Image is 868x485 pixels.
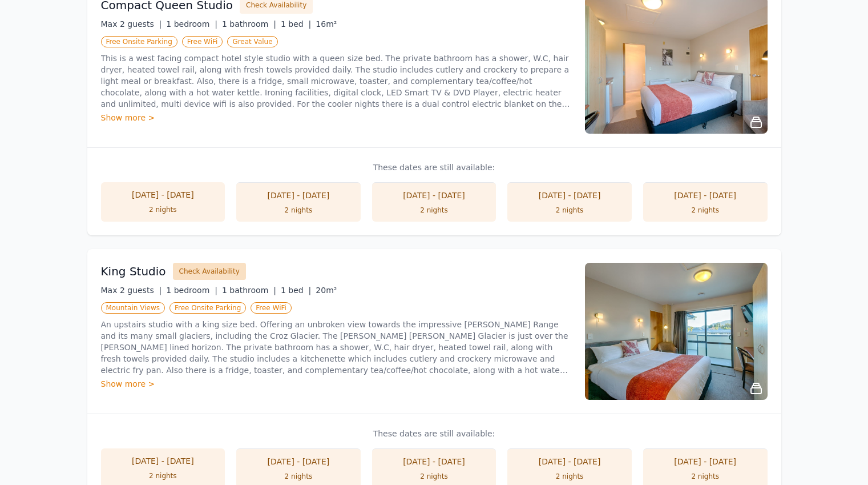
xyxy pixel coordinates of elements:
div: 2 nights [248,472,349,481]
div: Show more > [101,378,571,390]
div: 2 nights [519,472,620,481]
span: 16m² [316,19,337,29]
p: This is a west facing compact hotel style studio with a queen size bed. The private bathroom has ... [101,53,571,110]
p: An upstairs studio with a king size bed. Offering an unbroken view towards the impressive [PERSON... [101,319,571,376]
div: [DATE] - [DATE] [383,190,485,201]
span: Free Onsite Parking [101,36,177,47]
span: Free Onsite Parking [169,302,246,314]
span: 1 bedroom | [166,19,217,29]
div: [DATE] - [DATE] [383,456,485,467]
span: 1 bathroom | [222,286,276,295]
div: [DATE] - [DATE] [519,456,620,467]
div: Show more > [101,112,571,123]
div: 2 nights [248,206,349,215]
span: 1 bed | [281,19,311,29]
div: [DATE] - [DATE] [248,456,349,467]
span: Free WiFi [251,302,292,314]
span: Great Value [227,36,277,47]
button: Check Availability [173,263,246,280]
div: 2 nights [383,472,485,481]
span: 20m² [316,286,337,295]
div: 2 nights [112,205,214,214]
span: 1 bedroom | [166,286,217,295]
div: 2 nights [655,206,756,215]
div: [DATE] - [DATE] [519,190,620,201]
div: [DATE] - [DATE] [655,190,756,201]
div: 2 nights [383,206,485,215]
span: 1 bed | [281,286,311,295]
span: Mountain Views [101,302,165,314]
p: These dates are still available: [101,428,768,439]
p: These dates are still available: [101,162,768,173]
span: Max 2 guests | [101,286,162,295]
span: Free WiFi [182,36,223,47]
div: [DATE] - [DATE] [112,455,214,467]
div: [DATE] - [DATE] [655,456,756,467]
div: [DATE] - [DATE] [112,189,214,201]
div: [DATE] - [DATE] [248,190,349,201]
div: 2 nights [655,472,756,481]
span: Max 2 guests | [101,19,162,29]
span: 1 bathroom | [222,19,276,29]
div: 2 nights [112,471,214,480]
h3: King Studio [101,263,166,279]
div: 2 nights [519,206,620,215]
